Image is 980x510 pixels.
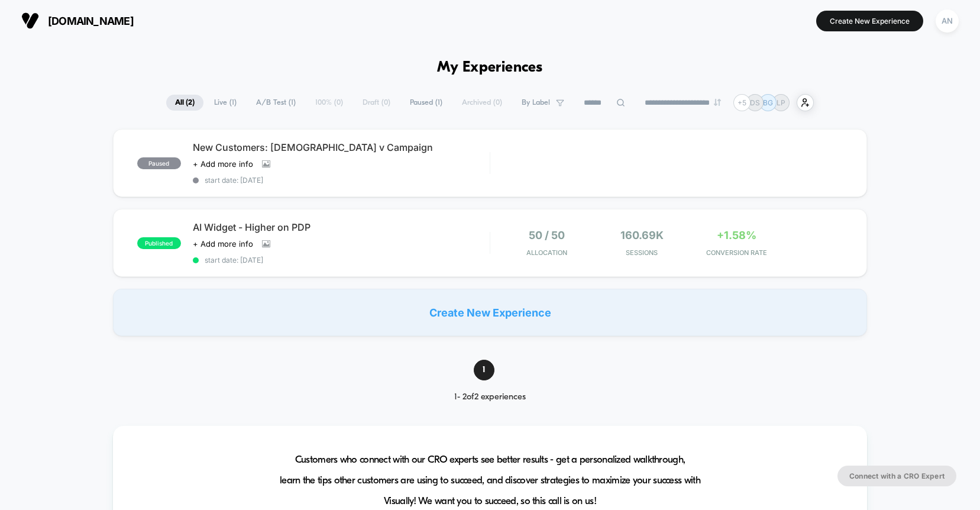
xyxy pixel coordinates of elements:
[113,289,868,336] div: Create New Experience
[932,9,962,33] button: AN
[193,141,490,153] span: New Customers: [DEMOGRAPHIC_DATA] v Campaign
[137,157,181,169] span: paused
[714,99,721,106] img: end
[777,98,785,107] p: LP
[816,11,923,31] button: Create New Experience
[437,59,543,76] h1: My Experiences
[733,94,751,111] div: + 5
[18,11,137,30] button: [DOMAIN_NAME]
[526,248,567,257] span: Allocation
[205,95,245,111] span: Live ( 1 )
[750,98,760,107] p: DS
[693,248,782,257] span: CONVERSION RATE
[936,9,959,33] div: AN
[401,95,451,111] span: Paused ( 1 )
[48,15,134,27] span: [DOMAIN_NAME]
[166,95,203,111] span: All ( 2 )
[247,95,305,111] span: A/B Test ( 1 )
[597,248,687,257] span: Sessions
[717,229,756,241] span: +1.58%
[193,159,253,169] span: + Add more info
[193,176,490,185] span: start date: [DATE]
[137,237,181,249] span: published
[474,360,494,380] span: 1
[620,229,664,241] span: 160.69k
[433,392,547,402] div: 1 - 2 of 2 experiences
[193,239,253,248] span: + Add more info
[529,229,565,241] span: 50 / 50
[193,221,490,233] span: AI Widget - Higher on PDP
[193,256,490,264] span: start date: [DATE]
[763,98,773,107] p: BG
[522,98,550,107] span: By Label
[837,466,956,486] button: Connect with a CRO Expert
[21,12,39,30] img: Visually logo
